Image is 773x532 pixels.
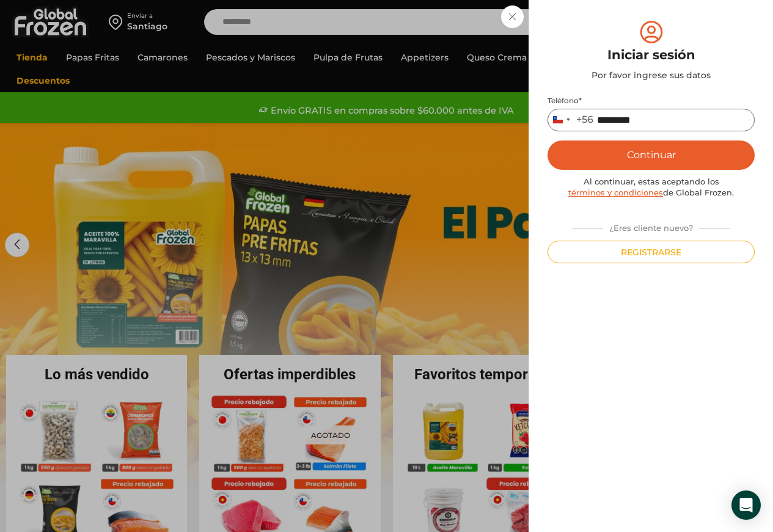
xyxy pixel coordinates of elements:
[576,114,593,126] div: +56
[637,18,665,46] img: tabler-icon-user-circle.svg
[731,490,761,520] div: Open Intercom Messenger
[568,188,663,197] a: términos y condiciones
[566,218,736,234] div: ¿Eres cliente nuevo?
[548,109,593,131] button: Selected country
[548,46,755,64] div: Iniciar sesión
[548,176,755,199] div: Al continuar, estas aceptando los de Global Frozen.
[548,69,755,81] div: Por favor ingrese sus datos
[548,140,755,170] button: Continuar
[548,241,755,263] button: Registrarse
[548,96,755,106] label: Teléfono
